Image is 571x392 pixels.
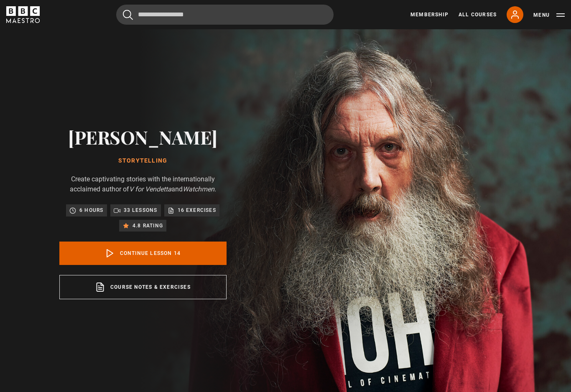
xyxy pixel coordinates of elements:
[59,242,227,265] a: Continue lesson 14
[129,185,171,193] i: V for Vendetta
[59,158,227,164] h1: Storytelling
[59,275,227,299] a: Course notes & exercises
[533,11,565,19] button: Toggle navigation
[124,206,158,214] p: 33 lessons
[459,11,497,18] a: All Courses
[59,174,227,194] p: Create captivating stories with the internationally acclaimed author of and .
[178,206,216,214] p: 16 exercises
[59,126,227,148] h2: [PERSON_NAME]
[410,11,449,18] a: Membership
[183,185,214,193] i: Watchmen
[133,221,163,230] p: 4.8 rating
[79,206,103,214] p: 6 hours
[6,6,40,23] svg: BBC Maestro
[123,10,133,20] button: Submit the search query
[116,5,334,25] input: Search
